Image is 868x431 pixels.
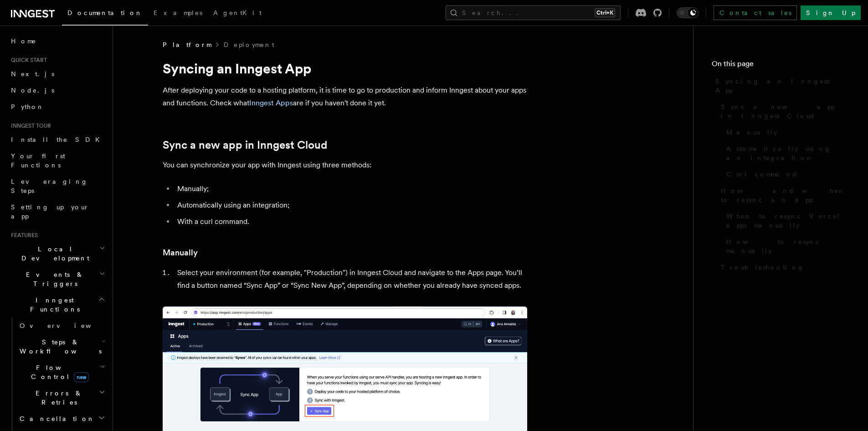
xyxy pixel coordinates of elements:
[446,5,621,20] button: Search...Ctrl+K
[11,103,44,110] span: Python
[249,99,293,107] a: Inngest Apps
[224,40,274,49] a: Deployment
[7,241,107,266] button: Local Development
[11,87,54,94] span: Node.js
[16,410,107,427] button: Cancellation
[154,9,202,16] span: Examples
[16,363,100,381] span: Flow Control
[11,36,36,46] span: Home
[726,128,777,137] span: Manually
[163,139,327,151] a: Sync a new app in Inngest Cloud
[721,263,804,272] span: Troubleshooting
[62,3,148,26] a: Documentation
[16,389,99,407] span: Errors & Retries
[7,82,107,99] a: Node.js
[714,5,797,20] a: Contact sales
[7,244,99,263] span: Local Development
[175,199,527,212] li: Automatically using an integration;
[163,159,527,171] p: You can synchronize your app with Inngest using three methods:
[726,212,850,230] span: When to resync Vercel apps manually
[726,237,850,255] span: How to resync manually
[712,73,850,99] a: Syncing an Inngest App
[11,70,54,78] span: Next.js
[7,292,107,317] button: Inngest Functions
[7,270,99,288] span: Events & Triggers
[175,182,527,195] li: Manually;
[723,166,850,182] a: Curl command
[717,182,850,208] a: How and when to resync an app
[723,140,850,166] a: Automatically using an integration
[7,296,98,314] span: Inngest Functions
[213,9,262,16] span: AgentKit
[163,40,211,49] span: Platform
[16,414,95,423] span: Cancellation
[163,246,198,259] a: Manually
[723,234,850,259] a: How to resync manually
[7,57,47,64] span: Quick start
[208,3,267,25] a: AgentKit
[11,203,89,220] span: Setting up your app
[7,122,51,130] span: Inngest tour
[721,186,850,204] span: How and when to resync an app
[7,99,107,115] a: Python
[726,144,850,162] span: Automatically using an integration
[801,5,861,20] a: Sign Up
[16,334,107,359] button: Steps & Workflows
[7,66,107,82] a: Next.js
[7,148,107,173] a: Your first Functions
[677,7,699,18] button: Toggle dark mode
[721,102,850,120] span: Sync a new app in Inngest Cloud
[163,84,527,109] p: After deploying your code to a hosting platform, it is time to go to production and inform Innges...
[7,199,107,224] a: Setting up your app
[16,338,102,356] span: Steps & Workflows
[175,266,527,292] li: Select your environment (for example, "Production") in Inngest Cloud and navigate to the Apps pag...
[74,372,89,382] span: new
[7,266,107,292] button: Events & Triggers
[717,99,850,124] a: Sync a new app in Inngest Cloud
[16,359,107,385] button: Flow Controlnew
[148,3,208,25] a: Examples
[20,322,113,329] span: Overview
[715,77,850,95] span: Syncing an Inngest App
[7,232,38,239] span: Features
[717,259,850,275] a: Troubleshooting
[16,385,107,410] button: Errors & Retries
[7,131,107,148] a: Install the SDK
[11,136,105,143] span: Install the SDK
[163,60,527,77] h1: Syncing an Inngest App
[723,124,850,140] a: Manually
[723,208,850,234] a: When to resync Vercel apps manually
[712,58,850,73] h4: On this page
[7,33,107,49] a: Home
[175,215,527,228] li: With a curl command.
[11,178,88,194] span: Leveraging Steps
[11,152,65,169] span: Your first Functions
[7,173,107,199] a: Leveraging Steps
[595,8,615,17] kbd: Ctrl+K
[16,317,107,334] a: Overview
[67,9,143,16] span: Documentation
[726,170,798,179] span: Curl command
